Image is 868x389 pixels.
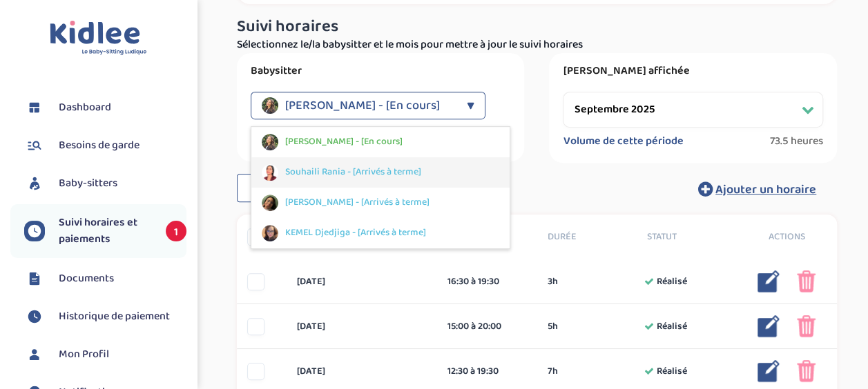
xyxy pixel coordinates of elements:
[715,180,816,199] span: Ajouter un horaire
[166,221,186,241] span: 1
[563,134,683,148] label: Volume de cette période
[24,268,186,289] a: Documents
[677,174,837,204] button: Ajouter un horaire
[24,97,45,118] img: dashboard.svg
[262,134,278,150] img: avatar_ungur-ioana.jpeg
[637,230,737,244] div: Statut
[262,194,278,211] img: avatar_zhuel-rebecca_2023_11_25_07_53_53.png
[59,270,114,287] span: Documents
[262,164,278,181] img: avatar_souhaili-rania.jpeg
[287,364,436,379] div: [DATE]
[657,275,687,289] span: Réalisé
[797,315,816,337] img: poubelle_rose.png
[737,230,837,244] div: Actions
[262,225,278,241] img: avatar_kemel-djedjiga_2025_01_05_16_11_50.png
[24,97,186,118] a: Dashboard
[285,165,421,179] span: Souhaili Rania - [Arrivés à terme]
[770,134,823,148] span: 73.5 heures
[24,221,45,241] img: suivihoraire.svg
[447,275,527,289] div: 16:30 à 19:30
[24,135,45,156] img: besoin.svg
[285,226,426,240] span: KEMEL Djedjiga - [Arrivés à terme]
[797,270,816,292] img: poubelle_rose.png
[285,195,430,210] span: [PERSON_NAME] - [Arrivés à terme]
[285,134,403,149] span: [PERSON_NAME] - [En cours]
[285,92,440,119] span: [PERSON_NAME] - [En cours]
[447,364,527,379] div: 12:30 à 19:30
[24,173,45,194] img: babysitters.svg
[59,175,117,192] span: Baby-sitters
[547,275,557,289] span: 3h
[251,64,511,78] label: Babysitter
[467,92,474,119] div: ▼
[237,18,837,36] h3: Suivi horaires
[59,99,111,116] span: Dashboard
[24,306,186,327] a: Historique de paiement
[447,319,527,334] div: 15:00 à 20:00
[237,174,452,203] button: Modifier mes horaires généraux
[262,97,278,114] img: avatar_ungur-ioana.jpeg
[24,173,186,194] a: Baby-sitters
[657,364,687,379] span: Réalisé
[797,360,816,382] img: poubelle_rose.png
[758,270,780,292] img: modifier_bleu.png
[537,230,637,244] div: Durée
[547,364,557,379] span: 7h
[547,319,557,334] span: 5h
[237,37,837,53] p: Sélectionnez le/la babysitter et le mois pour mettre à jour le suivi horaires
[657,319,687,334] span: Réalisé
[758,360,780,382] img: modifier_bleu.png
[758,315,780,337] img: modifier_bleu.png
[563,64,823,78] label: [PERSON_NAME] affichée
[50,21,147,56] img: logo.svg
[24,215,186,248] a: Suivi horaires et paiements 1
[59,137,139,154] span: Besoins de garde
[59,346,109,363] span: Mon Profil
[24,135,186,156] a: Besoins de garde
[287,275,436,289] div: [DATE]
[24,306,45,327] img: suivihoraire.svg
[24,268,45,289] img: documents.svg
[287,319,436,334] div: [DATE]
[59,215,152,248] span: Suivi horaires et paiements
[24,344,186,365] a: Mon Profil
[24,344,45,365] img: profil.svg
[59,308,170,325] span: Historique de paiement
